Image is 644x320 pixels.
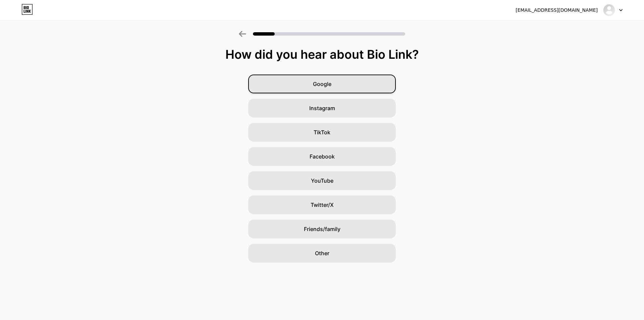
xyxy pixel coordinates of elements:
img: erika hkb [603,4,615,16]
span: Friends/family [304,225,340,233]
span: Twitter/X [311,201,334,209]
div: [EMAIL_ADDRESS][DOMAIN_NAME] [516,7,598,14]
span: TikTok [314,128,330,136]
span: YouTube [311,177,333,185]
span: Other [315,249,329,257]
div: How did you hear about Bio Link? [3,48,641,61]
span: Facebook [310,152,335,161]
span: Google [313,80,331,88]
span: Instagram [309,104,335,112]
